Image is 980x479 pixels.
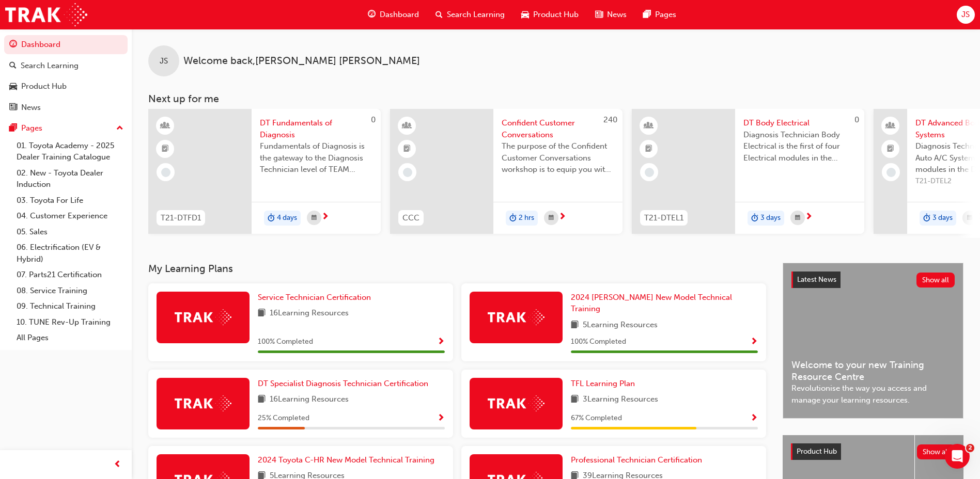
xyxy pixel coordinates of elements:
span: 16 Learning Resources [270,307,349,320]
span: 25 % Completed [258,412,309,424]
iframe: Intercom live chat [945,444,970,469]
button: JS [957,6,975,24]
button: Show Progress [750,412,758,425]
img: Trak [175,395,231,411]
a: 08. Service Training [12,283,128,299]
a: 0T21-DTFD1DT Fundamentals of DiagnosisFundamentals of Diagnosis is the gateway to the Diagnosis T... [148,109,381,234]
a: Service Technician Certification [258,292,375,304]
span: learningResourceType_INSTRUCTOR_LED-icon [645,119,652,133]
span: Professional Technician Certification [571,455,702,465]
span: learningRecordVerb_NONE-icon [645,168,654,177]
span: next-icon [321,213,329,222]
div: Search Learning [21,60,79,72]
a: 01. Toyota Academy - 2025 Dealer Training Catalogue [12,138,128,165]
span: 4 days [277,212,297,224]
span: news-icon [595,8,603,21]
img: Trak [5,3,87,26]
span: Show Progress [437,414,445,423]
span: duration-icon [923,212,930,225]
span: book-icon [571,393,579,406]
a: 07. Parts21 Certification [12,267,128,283]
span: T21-DTEL1 [644,212,683,224]
span: booktick-icon [887,142,894,156]
a: guage-iconDashboard [360,4,427,25]
a: Product HubShow all [791,443,955,460]
span: learningResourceType_INSTRUCTOR_LED-icon [403,119,411,133]
span: 100 % Completed [258,336,313,348]
span: pages-icon [643,8,651,21]
span: book-icon [258,307,266,320]
button: Show Progress [750,336,758,348]
span: calendar-icon [549,212,554,225]
a: pages-iconPages [635,4,685,25]
span: 100 % Completed [571,336,626,348]
span: car-icon [521,8,529,21]
span: Show Progress [437,338,445,347]
span: CCC [402,212,419,224]
a: 04. Customer Experience [12,208,128,224]
span: Latest News [797,275,836,284]
span: Dashboard [380,9,419,21]
span: TFL Learning Plan [571,379,635,388]
span: duration-icon [509,212,517,225]
span: Welcome to your new Training Resource Centre [791,359,955,382]
span: up-icon [116,122,123,135]
a: Search Learning [4,56,128,75]
div: Pages [21,122,42,134]
img: Trak [175,309,231,325]
a: car-iconProduct Hub [513,4,587,25]
a: 2024 [PERSON_NAME] New Model Technical Training [571,292,758,315]
button: Show Progress [437,412,445,425]
button: Pages [4,119,128,138]
a: TFL Learning Plan [571,378,639,390]
h3: My Learning Plans [148,263,766,275]
span: book-icon [571,319,579,332]
span: search-icon [9,61,17,71]
span: people-icon [887,119,894,133]
a: News [4,98,128,117]
span: next-icon [558,213,566,222]
span: learningRecordVerb_NONE-icon [403,168,412,177]
a: 05. Sales [12,224,128,240]
span: news-icon [9,103,17,113]
span: Revolutionise the way you access and manage your learning resources. [791,382,955,406]
span: T21-DTFD1 [161,212,201,224]
span: next-icon [805,213,813,222]
a: Professional Technician Certification [571,454,706,466]
a: 09. Technical Training [12,298,128,314]
span: prev-icon [114,458,121,471]
a: 06. Electrification (EV & Hybrid) [12,239,128,267]
span: DT Body Electrical [743,117,856,129]
span: booktick-icon [162,142,169,156]
span: Fundamentals of Diagnosis is the gateway to the Diagnosis Technician level of TEAM Training and s... [260,140,372,175]
span: 5 Learning Resources [583,319,658,332]
div: News [21,102,41,114]
img: Trak [488,309,545,325]
a: 2024 Toyota C-HR New Model Technical Training [258,454,439,466]
span: 3 days [760,212,781,224]
a: 03. Toyota For Life [12,193,128,209]
span: 16 Learning Resources [270,393,349,406]
span: News [607,9,627,21]
span: learningRecordVerb_NONE-icon [161,168,170,177]
span: Welcome back , [PERSON_NAME] [PERSON_NAME] [183,55,420,67]
span: book-icon [258,393,266,406]
a: 10. TUNE Rev-Up Training [12,314,128,330]
span: Confident Customer Conversations [502,117,614,140]
span: duration-icon [751,212,758,225]
a: 240CCCConfident Customer ConversationsThe purpose of the Confident Customer Conversations worksho... [390,109,623,234]
span: car-icon [9,82,17,91]
span: DT Specialist Diagnosis Technician Certification [258,379,428,388]
button: Show all [916,273,955,288]
span: DT Fundamentals of Diagnosis [260,117,372,140]
span: 240 [603,115,617,124]
a: All Pages [12,330,128,346]
span: 2024 [PERSON_NAME] New Model Technical Training [571,293,732,314]
span: calendar-icon [312,212,317,225]
span: JS [160,55,168,67]
a: 02. New - Toyota Dealer Induction [12,165,128,193]
span: Show Progress [750,414,758,423]
span: 2024 Toyota C-HR New Model Technical Training [258,455,434,465]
